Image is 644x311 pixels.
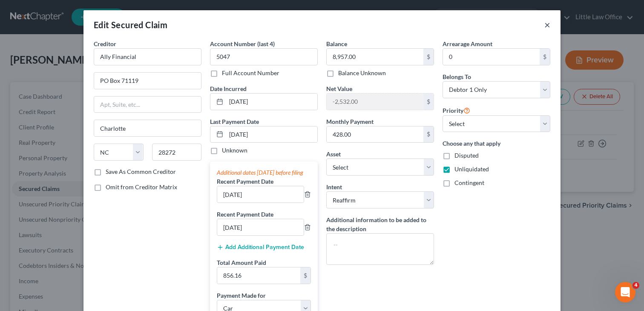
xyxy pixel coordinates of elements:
[423,94,434,110] div: $
[226,94,317,110] input: MM/DD/YYYY
[327,49,423,65] input: 0.00
[540,49,550,65] div: $
[454,179,484,186] span: Contingent
[106,183,177,191] span: Omit from Creditor Matrix
[454,165,489,173] span: Unliquidated
[326,150,341,158] span: Asset
[210,39,275,48] label: Account Number (last 4)
[94,40,116,47] span: Creditor
[106,167,176,176] label: Save As Common Creditor
[210,117,259,126] label: Last Payment Date
[217,291,266,300] label: Payment Made for
[217,267,300,284] input: 0.00
[226,126,317,143] input: MM/DD/YYYY
[443,49,540,65] input: 0.00
[327,94,423,110] input: 0.00
[210,84,247,93] label: Date Incurred
[454,152,479,159] span: Disputed
[327,126,423,143] input: 0.00
[326,84,352,93] label: Net Value
[94,48,201,65] input: Search creditor by name...
[326,215,434,233] label: Additional information to be added to the description
[152,144,202,161] input: Enter zip...
[217,219,304,235] input: --
[217,258,266,267] label: Total Amount Paid
[222,69,279,77] label: Full Account Number
[443,139,550,148] label: Choose any that apply
[615,282,635,302] iframe: Intercom live chat
[443,39,492,48] label: Arrearage Amount
[217,244,304,251] button: Add Additional Payment Date
[423,126,434,143] div: $
[544,20,550,30] button: ×
[632,282,639,289] span: 4
[94,120,201,136] input: Enter city...
[326,117,374,126] label: Monthly Payment
[217,168,311,177] div: Additional dates [DATE] before filing
[443,73,471,80] span: Belongs To
[443,105,470,115] label: Priority
[94,73,201,89] input: Enter address...
[423,49,434,65] div: $
[326,182,342,191] label: Intent
[338,69,386,77] label: Balance Unknown
[94,97,201,113] input: Apt, Suite, etc...
[217,186,304,202] input: --
[210,48,318,65] input: XXXX
[326,39,347,48] label: Balance
[217,177,273,186] label: Recent Payment Date
[222,146,247,155] label: Unknown
[217,210,273,219] label: Recent Payment Date
[300,267,310,284] div: $
[94,19,167,31] div: Edit Secured Claim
